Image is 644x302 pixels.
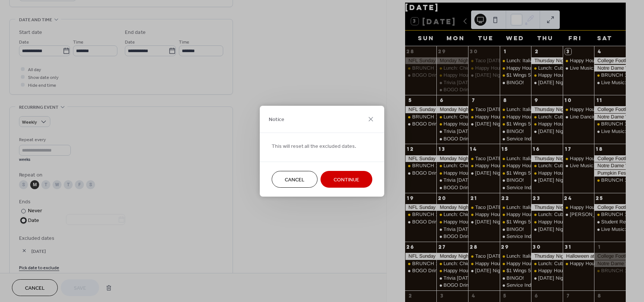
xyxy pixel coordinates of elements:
[272,142,356,150] span: This will reset all the excluded dates.
[272,171,318,188] button: Cancel
[269,116,284,124] span: Notice
[321,171,372,188] button: Continue
[334,176,359,184] span: Continue
[285,176,304,184] span: Cancel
